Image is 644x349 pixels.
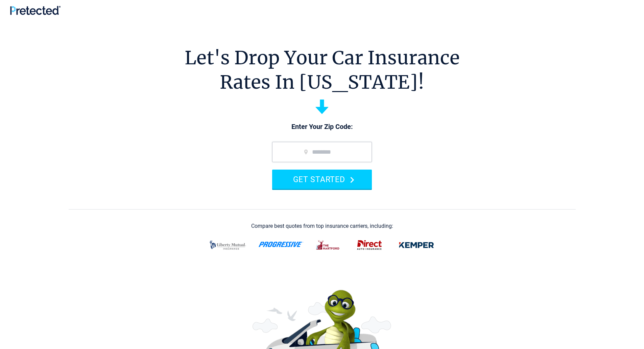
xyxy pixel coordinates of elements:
[272,170,372,189] button: GET STARTED
[272,142,372,162] input: zip code
[251,223,393,229] div: Compare best quotes from top insurance carriers, including:
[265,122,379,132] p: Enter Your Zip Code:
[312,236,345,254] img: thehartford
[10,6,61,15] img: Pretected Logo
[185,46,460,94] h1: Let's Drop Your Car Insurance Rates In [US_STATE]!
[258,242,304,247] img: progressive
[394,236,439,254] img: kemper
[206,236,250,254] img: liberty
[353,236,386,254] img: direct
